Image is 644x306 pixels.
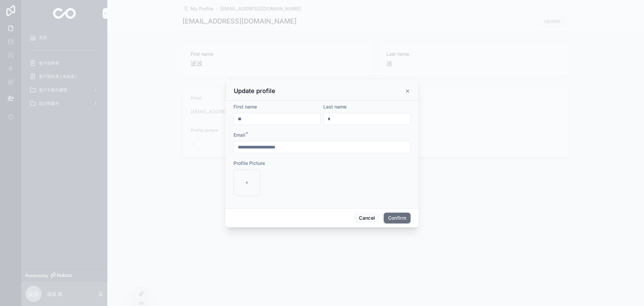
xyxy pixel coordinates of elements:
[233,132,246,138] span: Email
[233,104,257,110] span: First name
[384,213,411,223] button: Confirm
[234,87,275,95] h3: Update profile
[323,104,346,110] span: Last name
[355,213,379,223] button: Cancel
[233,160,265,166] span: Profile Picture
